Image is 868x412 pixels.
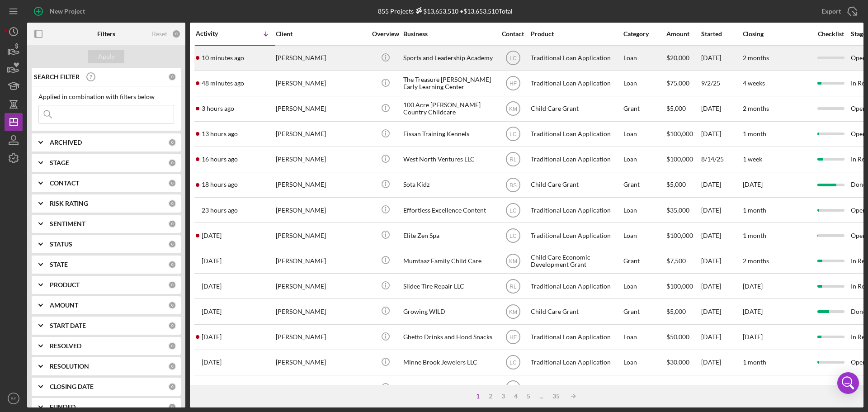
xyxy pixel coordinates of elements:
[50,220,85,227] b: SENTIMENT
[196,30,236,37] div: Activity
[666,79,689,87] span: $75,000
[623,350,665,374] div: Loan
[509,182,516,188] text: BS
[403,46,494,70] div: Sports and Leadership Academy
[497,393,509,400] div: 3
[623,147,665,171] div: Loan
[666,358,689,366] span: $30,000
[623,299,665,323] div: Grant
[509,55,517,62] text: LC
[743,333,763,341] time: [DATE]
[168,179,176,187] div: 0
[509,360,517,366] text: LC
[403,71,494,95] div: The Treasure [PERSON_NAME] Early Learning Center
[701,274,742,298] div: [DATE]
[276,122,366,146] div: [PERSON_NAME]
[88,50,124,63] button: Apply
[403,249,494,273] div: Mumtaaz Family Child Care
[34,73,80,81] b: SEARCH FILTER
[531,173,621,197] div: Child Care Grant
[403,350,494,374] div: Minne Brook Jewelers LLC
[202,308,222,315] time: 2025-09-16 02:44
[168,281,176,289] div: 0
[623,325,665,349] div: Loan
[168,220,176,228] div: 0
[168,383,176,391] div: 0
[5,389,23,407] button: BS
[202,384,222,391] time: 2025-09-15 18:20
[623,30,665,38] div: Category
[837,372,859,394] div: Open Intercom Messenger
[531,122,621,146] div: Traditional Loan Application
[701,97,742,121] div: [DATE]
[743,358,766,366] time: 1 month
[666,155,693,163] span: $100,000
[276,350,366,374] div: [PERSON_NAME]
[666,232,693,239] span: $100,000
[484,393,497,400] div: 2
[509,232,517,239] text: LC
[403,223,494,247] div: Elite Zen Spa
[50,383,94,390] b: CLOSING DATE
[666,54,689,62] span: $20,000
[701,30,742,38] div: Started
[666,282,693,290] span: $100,000
[168,73,176,81] div: 0
[743,282,763,290] time: [DATE]
[743,130,766,137] time: 1 month
[276,173,366,197] div: [PERSON_NAME]
[276,274,366,298] div: [PERSON_NAME]
[531,71,621,95] div: Traditional Loan Application
[403,198,494,222] div: Effortless Excellence Content
[403,173,494,197] div: Sota Kidz
[531,223,621,247] div: Traditional Loan Application
[743,257,769,265] time: 2 months
[403,147,494,171] div: West North Ventures LLC
[811,30,850,38] div: Checklist
[50,342,81,350] b: RESOLVED
[50,322,86,329] b: START DATE
[168,301,176,309] div: 0
[168,159,176,167] div: 0
[701,299,742,323] div: [DATE]
[531,325,621,349] div: Traditional Loan Application
[38,93,174,100] div: Applied in combination with filters below
[509,385,517,391] text: LC
[368,30,402,38] div: Overview
[202,333,222,341] time: 2025-09-16 01:59
[743,104,769,112] time: 2 months
[623,274,665,298] div: Loan
[168,403,176,411] div: 0
[168,342,176,350] div: 0
[743,30,811,38] div: Closing
[202,80,244,87] time: 2025-09-18 13:32
[531,376,621,400] div: Traditional Loan Application
[276,30,366,38] div: Client
[202,181,238,188] time: 2025-09-17 19:54
[821,2,841,20] div: Export
[509,283,517,289] text: RL
[11,396,17,401] text: BS
[202,130,238,137] time: 2025-09-18 01:39
[522,393,535,400] div: 5
[414,7,458,15] div: $13,653,510
[276,249,366,273] div: [PERSON_NAME]
[276,223,366,247] div: [PERSON_NAME]
[531,46,621,70] div: Traditional Loan Application
[403,97,494,121] div: 100 Acre [PERSON_NAME] Country Childcare
[276,71,366,95] div: [PERSON_NAME]
[666,384,689,391] span: $50,000
[168,199,176,208] div: 0
[743,54,769,62] time: 2 months
[623,46,665,70] div: Loan
[701,249,742,273] div: [DATE]
[202,156,238,163] time: 2025-09-17 22:12
[509,156,517,163] text: RL
[623,97,665,121] div: Grant
[531,97,621,121] div: Child Care Grant
[403,299,494,323] div: Growing WILD
[50,241,72,248] b: STATUS
[202,54,244,62] time: 2025-09-18 14:10
[743,232,766,239] time: 1 month
[531,274,621,298] div: Traditional Loan Application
